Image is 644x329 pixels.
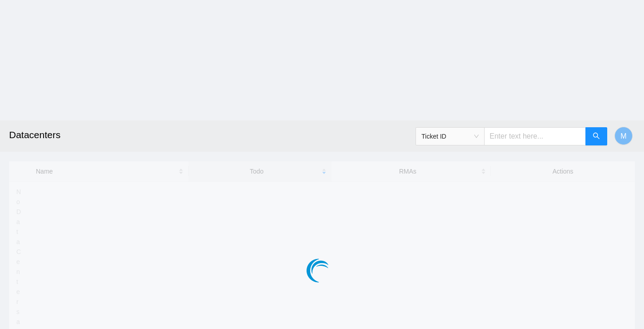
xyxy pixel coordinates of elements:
span: M [620,130,626,142]
h2: Datacenters [9,120,447,150]
span: Ticket ID [421,130,479,143]
input: Enter text here... [484,127,586,145]
span: search [593,132,600,141]
button: search [585,127,607,145]
button: M [614,127,633,145]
